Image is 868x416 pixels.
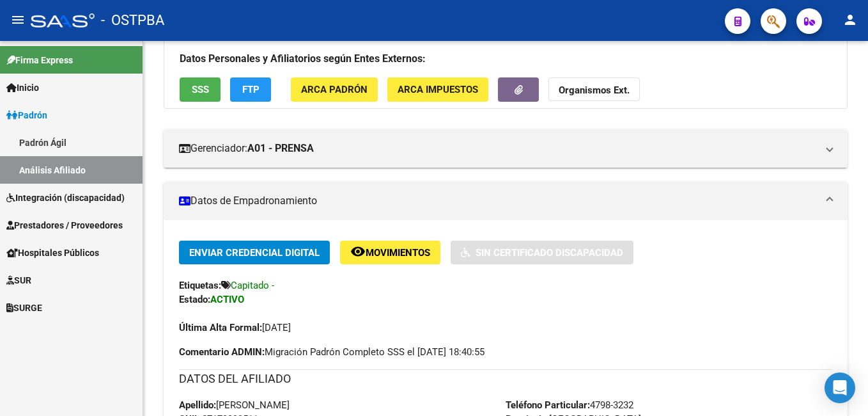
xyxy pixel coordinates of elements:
strong: ACTIVO [210,294,244,305]
span: Firma Express [6,53,73,67]
span: - OSTPBA [101,6,164,35]
mat-panel-title: Gerenciador: [179,141,817,156]
button: SSS [180,77,221,101]
span: Sin Certificado Discapacidad [476,247,623,259]
strong: Etiquetas: [179,280,221,291]
mat-expansion-panel-header: Gerenciador:A01 - PRENSA [164,129,848,168]
span: ARCA Padrón [301,84,368,96]
span: Integración (discapacidad) [6,191,125,205]
span: Prestadores / Proveedores [6,218,123,232]
button: Enviar Credencial Digital [179,241,330,264]
button: Organismos Ext. [548,77,640,101]
button: ARCA Padrón [291,77,378,101]
strong: Teléfono Particular: [506,399,590,411]
span: SURGE [6,301,42,315]
span: Movimientos [366,247,430,259]
strong: Estado: [179,294,210,305]
strong: Comentario ADMIN: [179,346,265,358]
button: ARCA Impuestos [387,77,488,101]
span: SSS [192,84,209,96]
div: Open Intercom Messenger [825,372,855,403]
h3: DATOS DEL AFILIADO [179,370,832,388]
span: Capitado - [231,280,274,291]
strong: A01 - PRENSA [247,141,314,156]
span: Migración Padrón Completo SSS el [DATE] 18:40:55 [179,345,484,359]
strong: Apellido: [179,399,216,411]
span: Inicio [6,81,39,95]
span: [PERSON_NAME] [179,399,290,411]
span: Padrón [6,108,47,122]
button: FTP [230,77,271,101]
span: Enviar Credencial Digital [189,247,320,259]
h3: Datos Personales y Afiliatorios según Entes Externos: [180,50,832,68]
mat-icon: remove_red_eye [350,244,366,259]
mat-expansion-panel-header: Datos de Empadronamiento [164,182,848,220]
mat-icon: menu [10,12,26,28]
mat-panel-title: Datos de Empadronamiento [179,194,817,208]
strong: Organismos Ext. [559,85,630,97]
span: [DATE] [179,322,291,333]
span: 4798-3232 [506,399,633,411]
span: FTP [242,84,260,96]
strong: Última Alta Formal: [179,322,262,333]
mat-icon: person [842,12,858,28]
button: Movimientos [340,241,440,264]
button: Sin Certificado Discapacidad [451,241,633,264]
span: Hospitales Públicos [6,246,99,260]
span: SUR [6,273,31,287]
span: ARCA Impuestos [398,84,478,96]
